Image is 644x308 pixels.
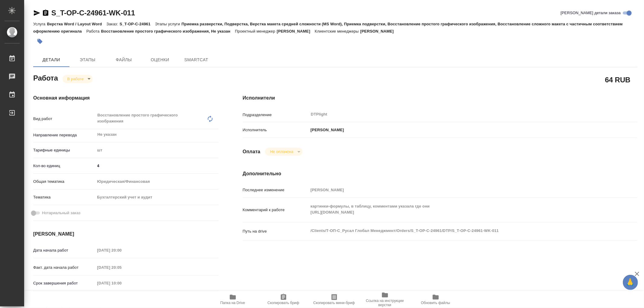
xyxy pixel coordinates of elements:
input: Пустое поле [309,186,604,194]
p: Путь на drive [243,228,309,234]
button: Обновить файлы [410,291,461,308]
h2: 64 RUB [605,75,630,85]
button: Скопировать бриф [258,291,309,308]
p: Срок завершения работ [33,280,95,286]
p: Дата начала работ [33,247,95,253]
span: SmartCat [182,56,211,64]
span: Скопировать бриф [268,301,299,305]
p: [PERSON_NAME] [277,29,315,33]
input: ✎ Введи что-нибудь [95,161,219,170]
textarea: /Clients/Т-ОП-С_Русал Глобал Менеджмент/Orders/S_T-OP-C-24961/DTP/S_T-OP-C-24961-WK-011 [309,226,604,236]
button: 🙏 [623,275,638,290]
div: шт [95,145,219,155]
button: Скопировать мини-бриф [309,291,360,308]
input: Пустое поле [95,279,148,287]
span: Скопировать мини-бриф [313,301,355,305]
button: Скопировать ссылку [42,9,49,17]
span: Оценки [146,56,175,64]
p: Приемка разверстки, Подверстка, Верстка макета средней сложности (MS Word), Приемка подверстки, В... [33,22,623,33]
span: Файлы [109,56,138,64]
button: Добавить тэг [33,35,46,48]
h4: Оплата [243,148,261,155]
button: Папка на Drive [207,291,258,308]
div: В работе [265,148,302,156]
p: Проектный менеджер [235,29,277,33]
span: Детали [37,56,66,64]
p: S_T-OP-C-24961 [120,22,155,26]
h4: [PERSON_NAME] [33,230,219,238]
span: 🙏 [625,276,636,289]
p: [PERSON_NAME] [360,29,398,33]
p: Вид работ [33,116,95,122]
p: Восстановление простого графического изображения, Не указан [101,29,235,33]
span: Нотариальный заказ [42,210,80,216]
p: Исполнитель [243,127,309,133]
button: Скопировать ссылку для ЯМессенджера [33,9,40,17]
span: Ссылка на инструкции верстки [363,299,407,307]
h4: Дополнительно [243,170,637,177]
p: Работа [86,29,101,33]
p: Верстка Word / Layout Word [47,22,106,26]
a: S_T-OP-C-24961-WK-011 [51,9,135,17]
p: Услуга [33,22,47,26]
div: В работе [62,75,93,83]
h4: Исполнители [243,94,637,102]
div: Бухгалтерский учет и аудит [95,192,219,202]
span: Папка на Drive [220,301,245,305]
textarea: картинки-формулы, в таблицу, комментами указала где они [URL][DOMAIN_NAME] [309,201,604,218]
p: Кол-во единиц [33,163,95,169]
p: [PERSON_NAME] [309,127,344,133]
div: Юридическая/Финансовая [95,176,219,187]
button: Не оплачена [268,149,295,154]
p: Комментарий к работе [243,207,309,213]
p: Клиентские менеджеры [315,29,360,33]
span: Этапы [73,56,102,64]
p: Факт. дата начала работ [33,265,95,271]
p: Общая тематика [33,179,95,185]
button: Ссылка на инструкции верстки [360,291,410,308]
p: Тарифные единицы [33,147,95,153]
span: Обновить файлы [421,301,450,305]
input: Пустое поле [95,246,148,255]
p: Заказ: [107,22,120,26]
h4: Основная информация [33,94,219,102]
p: Тематика [33,194,95,200]
input: Пустое поле [95,263,148,272]
p: Этапы услуги [155,22,181,26]
span: [PERSON_NAME] детали заказа [561,10,621,16]
h2: Работа [33,72,58,83]
p: Подразделение [243,112,309,118]
p: Направление перевода [33,132,95,138]
button: В работе [66,76,85,81]
p: Последнее изменение [243,187,309,193]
